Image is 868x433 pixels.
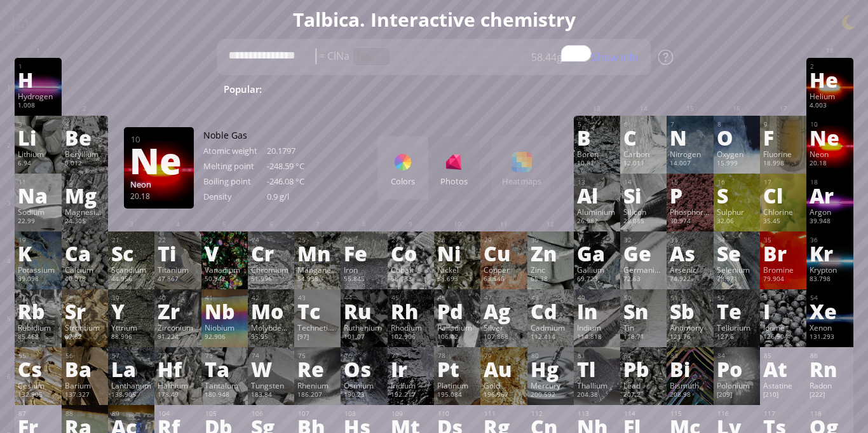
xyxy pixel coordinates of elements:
div: Re [297,359,337,379]
div: In [577,301,617,321]
div: Silicon [623,207,663,217]
div: Cr [251,243,291,263]
div: 88.906 [111,333,151,343]
div: Be [65,127,105,148]
div: Silver [484,322,524,333]
div: 30 [531,236,571,244]
div: Rn [810,359,850,379]
div: Mn [297,243,337,263]
div: Vanadium [205,265,245,275]
div: Ir [391,359,431,379]
div: 24.305 [65,217,105,227]
sub: 2 [463,89,466,97]
div: 85 [764,352,803,360]
div: 22.99 [18,217,58,227]
div: Barium [65,380,105,390]
div: tab [353,47,391,66]
div: Copper [484,265,524,275]
div: Neon [130,179,187,190]
div: Cobalt [391,265,431,275]
textarea: To enrich screen reader interactions, please activate Accessibility in Grammarly extension settings [217,39,651,75]
div: 39.948 [810,217,850,227]
div: Br [763,243,803,263]
h1: Talbica. Interactive chemistry [6,6,862,32]
div: 102.906 [391,333,431,343]
div: He [810,69,850,90]
div: 10 [810,120,850,128]
div: 82 [624,352,663,360]
div: Pb [623,359,663,379]
div: 41 [205,294,245,302]
div: 9 [764,120,803,128]
div: 11 [18,178,58,186]
div: Indium [577,322,617,333]
div: 43 [298,294,337,302]
div: B [577,127,617,148]
div: Ag [484,301,524,321]
div: N [670,127,710,148]
div: 51 [670,294,710,302]
div: 72 [158,352,198,360]
div: 65.38 [531,275,571,285]
div: 33 [670,236,710,244]
div: Te [717,301,757,321]
div: 78.971 [717,275,757,285]
div: Ta [205,359,245,379]
div: Gallium [577,265,617,275]
div: Y [111,301,151,321]
div: 4.003 [810,101,850,111]
div: 80 [531,352,571,360]
div: 63.546 [484,275,524,285]
div: 47 [484,294,524,302]
div: 46 [438,294,477,302]
span: 58.44 [531,50,557,64]
div: 28 [438,236,477,244]
div: 15 [670,178,710,186]
div: Li [18,127,58,148]
div: 77 [391,352,431,360]
div: Cesium [18,380,58,390]
div: Krypton [810,265,850,275]
div: 10.81 [577,159,617,169]
div: Pd [437,301,477,321]
div: Ne [130,150,187,170]
div: C [623,127,663,148]
div: Sc [111,243,151,263]
div: Xe [810,301,850,321]
div: Nitrogen [670,149,710,159]
div: Manganese [297,265,337,275]
div: 75 [298,352,337,360]
div: 15.999 [717,159,757,169]
div: Si [623,185,663,205]
div: Yttrium [111,322,151,333]
div: Atomic weight [203,145,267,156]
div: Lead [623,380,663,390]
div: La [111,359,151,379]
div: 34 [717,236,757,244]
div: Potassium [18,265,58,275]
div: 50.942 [205,275,245,285]
div: F [763,127,803,148]
div: 49 [578,294,617,302]
div: Na [18,185,58,205]
div: Technetium [297,322,337,333]
div: 73 [205,352,245,360]
div: Noble Gas [203,129,330,141]
div: Scandium [111,265,151,275]
div: Titanium [158,265,198,275]
div: Helium [810,91,850,101]
div: 39 [112,294,151,302]
div: Gold [484,380,524,390]
div: 1 [18,62,58,71]
div: 69.723 [577,275,617,285]
div: Boiling point [203,175,267,187]
div: Phosphorus [670,207,710,217]
div: Tantalum [205,380,245,390]
div: 16 [717,178,757,186]
div: Cs [18,359,58,379]
div: 106.42 [437,333,477,343]
div: Ga [577,243,617,263]
div: 121.76 [670,333,710,343]
div: Rhodium [391,322,431,333]
div: Niobium [205,322,245,333]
